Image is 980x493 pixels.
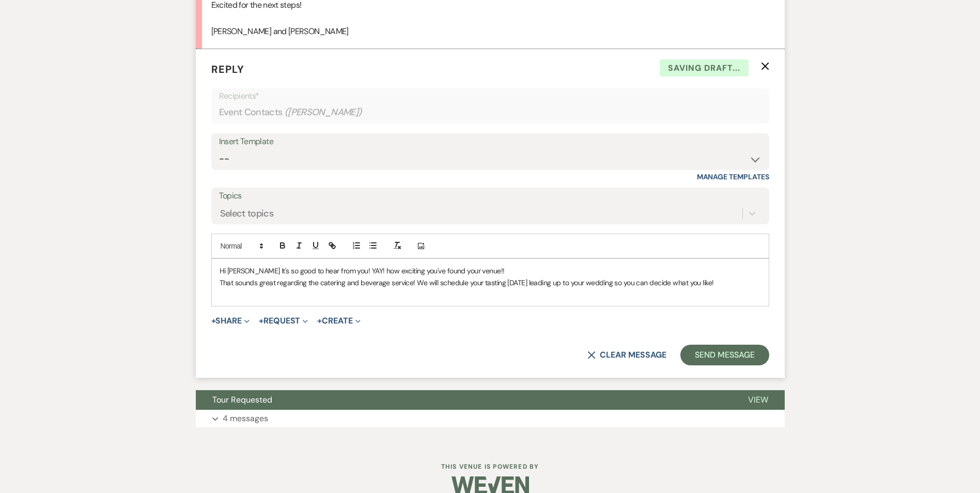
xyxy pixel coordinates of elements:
[219,134,761,149] div: Insert Template
[259,317,308,325] button: Request
[219,189,761,204] label: Topics
[660,59,749,77] span: Saving draft...
[220,277,761,288] p: That sounds great regarding the catering and beverage service! We will schedule your tasting [DAT...
[285,105,362,119] span: ( [PERSON_NAME] )
[211,317,250,325] button: Share
[220,207,274,221] div: Select topics
[680,345,769,365] button: Send Message
[211,63,244,76] span: Reply
[697,172,769,181] a: Manage Templates
[196,410,785,427] button: 4 messages
[219,89,761,103] p: Recipients*
[220,265,761,276] p: Hi [PERSON_NAME] It's so good to hear from you! YAY! how exciting you've found your venue!!
[219,102,761,122] div: Event Contacts
[317,317,322,325] span: +
[732,390,785,410] button: View
[211,317,216,325] span: +
[223,412,268,425] p: 4 messages
[212,394,272,405] span: Tour Requested
[259,317,263,325] span: +
[196,390,732,410] button: Tour Requested
[587,351,666,359] button: Clear message
[317,317,360,325] button: Create
[748,394,768,405] span: View
[211,25,769,38] p: [PERSON_NAME] and [PERSON_NAME]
